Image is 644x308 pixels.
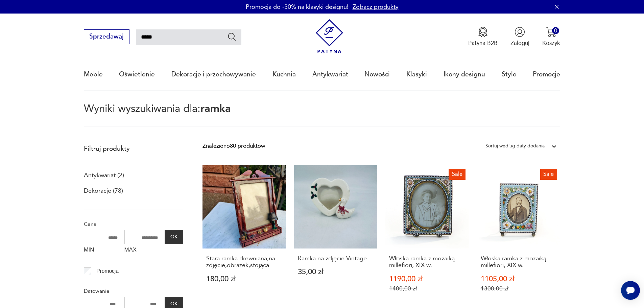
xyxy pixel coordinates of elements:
div: Znaleziono 80 produktów [202,142,265,150]
iframe: Smartsupp widget button [621,281,640,300]
img: Ikona medalu [478,27,488,37]
h3: Stara ramka drewniana,na zdjęcie,obrazek,stojąca [206,255,282,269]
button: OK [165,230,183,244]
button: Szukaj [227,32,237,42]
button: Zaloguj [510,27,529,47]
a: Kuchnia [272,59,296,90]
h3: Ramka na zdjęcie Vintage [298,255,374,262]
p: Koszyk [542,39,560,47]
a: Dekoracje i przechowywanie [171,59,256,90]
img: Ikonka użytkownika [515,27,525,37]
p: 1105,00 zł [481,276,557,283]
div: 0 [552,27,559,34]
a: SaleWłoska ramka z mozaiką millefiori, XIX w.Włoska ramka z mozaiką millefiori, XIX w.1190,00 zł1... [385,165,469,308]
img: Patyna - sklep z meblami i dekoracjami vintage [312,19,347,53]
p: 1400,00 zł [389,285,465,292]
a: Klasyki [406,59,427,90]
a: Style [502,59,517,90]
img: Ikona koszyka [546,27,556,37]
a: Sprzedawaj [84,34,129,40]
p: 1300,00 zł [481,285,557,292]
div: Sortuj według daty dodania [485,142,545,150]
p: Promocja do -30% na klasyki designu! [246,3,349,11]
a: Antykwariat (2) [84,170,124,181]
a: SaleWłoska ramka z mozaiką millefiori, XIX w.Włoska ramka z mozaiką millefiori, XIX w.1105,00 zł1... [477,165,560,308]
a: Ikony designu [444,59,485,90]
p: Filtruj produkty [84,144,183,153]
a: Dekoracje (78) [84,185,123,197]
p: 1190,00 zł [389,276,465,283]
a: Zobacz produkty [353,3,399,11]
a: Meble [84,59,103,90]
label: MAX [124,244,162,257]
label: MIN [84,244,121,257]
p: Zaloguj [510,39,529,47]
a: Antykwariat [312,59,348,90]
p: Cena [84,220,183,229]
a: Oświetlenie [119,59,155,90]
a: Ikona medaluPatyna B2B [468,27,498,47]
a: Stara ramka drewniana,na zdjęcie,obrazek,stojącaStara ramka drewniana,na zdjęcie,obrazek,stojąca1... [202,165,286,308]
h3: Włoska ramka z mozaiką millefiori, XIX w. [389,255,465,269]
button: 0Koszyk [542,27,560,47]
p: Wyniki wyszukiwania dla: [84,104,560,127]
a: Ramka na zdjęcie VintageRamka na zdjęcie Vintage35,00 zł [294,165,378,308]
p: Datowanie [84,287,183,295]
span: ramka [200,101,231,116]
a: Nowości [364,59,390,90]
h3: Włoska ramka z mozaiką millefiori, XIX w. [481,255,557,269]
p: 35,00 zł [298,268,374,276]
p: 180,00 zł [206,276,282,283]
button: Sprzedawaj [84,29,129,44]
a: Promocje [533,59,560,90]
p: Patyna B2B [468,39,498,47]
p: Promocja [96,267,119,276]
button: Patyna B2B [468,27,498,47]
